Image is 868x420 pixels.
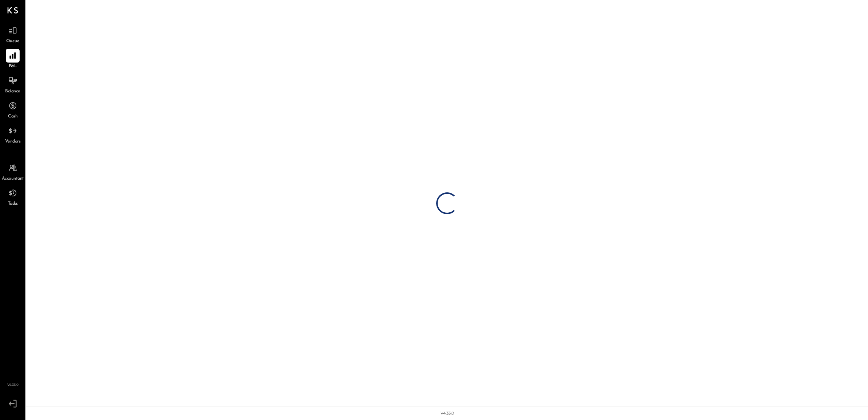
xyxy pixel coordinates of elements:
[0,99,25,120] a: Cash
[0,186,25,207] a: Tasks
[9,63,17,70] span: P&L
[441,411,454,416] div: v 4.33.0
[0,124,25,145] a: Vendors
[6,38,20,45] span: Queue
[8,201,18,207] span: Tasks
[0,74,25,95] a: Balance
[0,161,25,182] a: Accountant
[2,176,24,182] span: Accountant
[8,113,17,120] span: Cash
[0,49,25,70] a: P&L
[0,24,25,45] a: Queue
[5,88,20,95] span: Balance
[5,139,21,145] span: Vendors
